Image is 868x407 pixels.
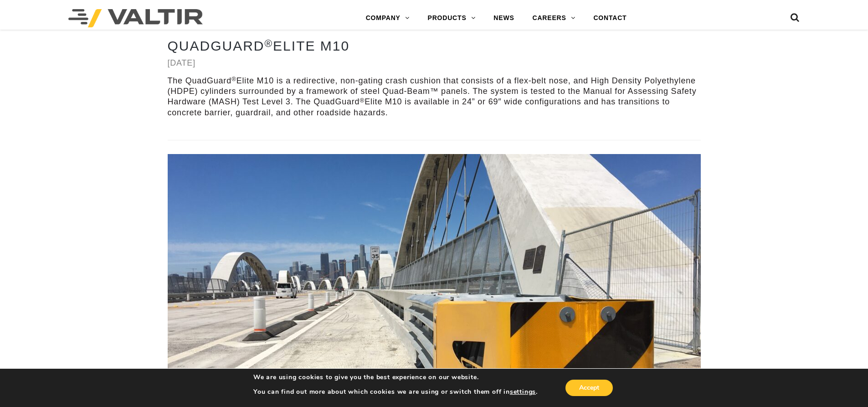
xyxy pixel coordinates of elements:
img: Valtir [68,9,203,27]
button: Accept [565,380,613,396]
a: PRODUCTS [419,9,485,27]
a: CONTACT [584,9,636,27]
a: QuadGuard®Elite M10 [168,38,350,53]
sup: ® [265,38,273,49]
sup: ® [360,97,365,104]
sup: ® [231,76,236,82]
p: We are using cookies to give you the best experience on our website. [253,373,538,381]
a: [DATE] [168,58,195,67]
a: CAREERS [524,9,585,27]
button: settings [510,388,536,396]
p: The QuadGuard Elite M10 is a redirective, non-gating crash cushion that consists of a flex-belt n... [168,76,701,118]
a: NEWS [484,9,523,27]
p: You can find out more about which cookies we are using or switch them off in . [253,388,538,396]
a: COMPANY [357,9,419,27]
